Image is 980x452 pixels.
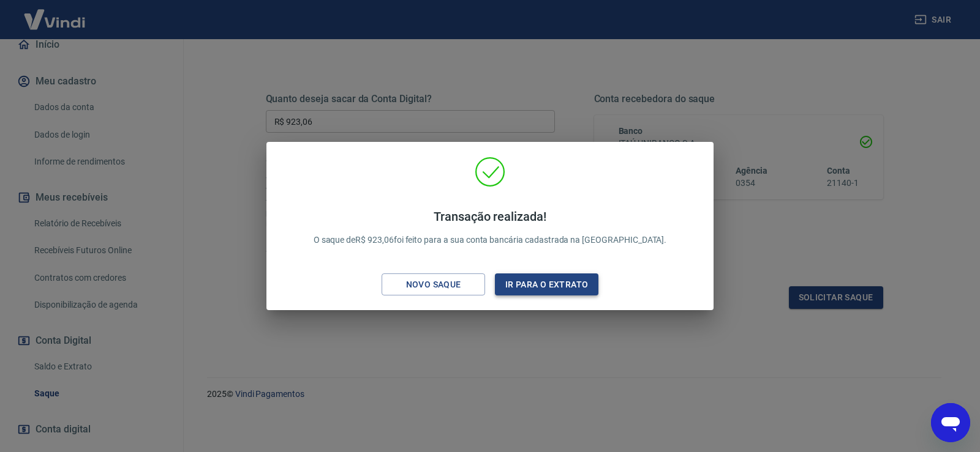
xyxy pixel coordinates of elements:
[931,403,970,442] iframe: Botão para abrir a janela de mensagens
[495,273,598,296] button: Ir para o extrato
[314,209,667,224] h4: Transação realizada!
[382,273,485,296] button: Novo saque
[314,209,667,246] p: O saque de R$ 923,06 foi feito para a sua conta bancária cadastrada na [GEOGRAPHIC_DATA].
[391,277,476,292] div: Novo saque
